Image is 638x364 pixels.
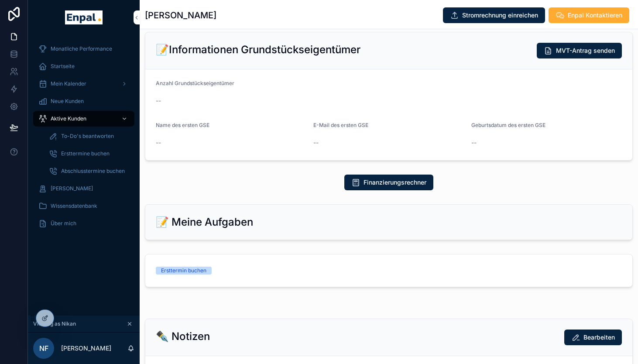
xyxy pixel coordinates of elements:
[471,138,477,147] span: --
[33,111,134,127] a: Aktive Kunden
[313,122,368,128] span: E-Mail des ersten GSE
[65,10,102,24] img: App logo
[44,146,134,161] a: Ersttermine buchen
[344,175,433,190] button: Finanzierungsrechner
[583,333,615,342] span: Bearbeiten
[51,80,86,87] span: Mein Kalender
[156,138,161,147] span: --
[33,76,134,92] a: Mein Kalender
[156,215,253,229] h2: 📝 Meine Aufgaben
[61,344,111,353] p: [PERSON_NAME]
[33,93,134,109] a: Neue Kunden
[61,168,125,175] span: Abschlusstermine buchen
[51,203,97,209] span: Wissensdatenbank
[145,9,216,21] h1: [PERSON_NAME]
[51,185,93,192] span: [PERSON_NAME]
[33,58,134,74] a: Startseite
[33,216,134,231] a: Über mich
[28,35,140,243] div: scrollable content
[156,43,360,57] h2: 📝Informationen Grundstückseigentümer
[145,254,632,287] a: Ersttermin buchen
[564,330,622,345] button: Bearbeiten
[156,80,234,86] span: Anzahl Grundstückseigentümer
[61,133,114,140] span: To-Do's beantworten
[462,11,538,20] span: Stromrechnung einreichen
[33,41,134,57] a: Monatliche Performance
[51,45,112,52] span: Monatliche Performance
[51,220,76,227] span: Über mich
[156,96,161,105] span: --
[443,7,545,23] button: Stromrechnung einreichen
[161,267,206,275] div: Ersttermin buchen
[33,181,134,196] a: [PERSON_NAME]
[568,11,622,20] span: Enpal Kontaktieren
[537,43,622,58] button: MVT-Antrag senden
[364,178,426,187] span: Finanzierungsrechner
[156,122,209,128] span: Name des ersten GSE
[44,163,134,179] a: Abschlusstermine buchen
[313,138,319,147] span: --
[44,128,134,144] a: To-Do's beantworten
[61,150,110,157] span: Ersttermine buchen
[51,98,84,105] span: Neue Kunden
[51,115,86,122] span: Aktive Kunden
[51,63,75,70] span: Startseite
[39,343,48,354] span: NF
[33,320,76,327] span: Viewing as Nikan
[549,7,629,23] button: Enpal Kontaktieren
[156,330,210,343] h2: ✒️ Notizen
[471,122,545,128] span: Geburtsdatum des ersten GSE
[556,46,615,55] span: MVT-Antrag senden
[33,198,134,214] a: Wissensdatenbank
